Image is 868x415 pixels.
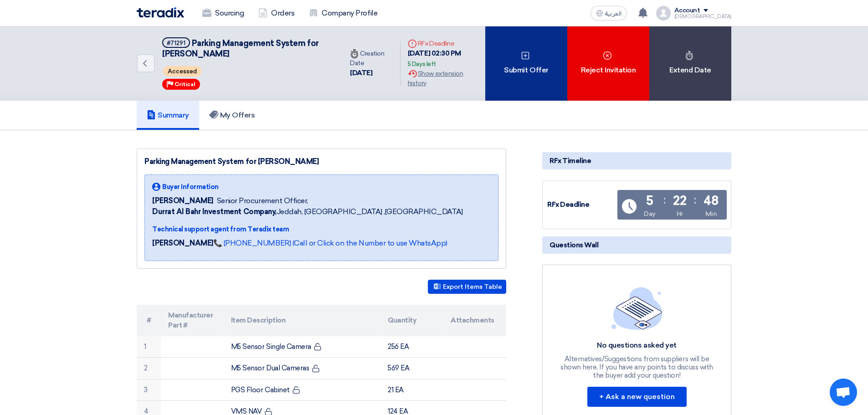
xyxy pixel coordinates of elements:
td: 21 EA [380,379,443,401]
span: Questions Wall [550,240,598,250]
img: Teradix logo [137,7,184,18]
div: Parking Management System for [PERSON_NAME] [144,156,498,167]
td: PGS Floor Cabinet [224,379,381,401]
a: Orders [251,3,302,23]
a: 📞 [PHONE_NUMBER] (Call or Click on the Number to use WhatsApp) [213,239,447,247]
div: Creation Date [350,49,393,68]
th: Manufacturer Part # [161,305,224,336]
div: Open chat [830,379,857,406]
th: Quantity [380,305,443,336]
span: Accessed [163,66,201,77]
strong: [PERSON_NAME] [152,239,213,247]
button: Export Items Table [428,280,506,294]
div: : [663,192,666,208]
span: Senior Procurement Officer, [217,195,308,206]
td: 3 [137,379,161,401]
a: Summary [137,101,199,130]
div: 48 [704,195,718,207]
th: Item Description [224,305,381,336]
span: Critical [175,81,195,87]
span: Jeddah, [GEOGRAPHIC_DATA] ,[GEOGRAPHIC_DATA] [152,206,463,217]
span: [PERSON_NAME] [152,195,213,206]
td: 256 EA [380,336,443,358]
div: No questions asked yet [560,341,714,350]
button: العربية [591,6,627,20]
div: [DEMOGRAPHIC_DATA] [674,14,731,19]
div: Extend Date [649,26,731,101]
h5: My Offers [209,111,255,120]
div: [DATE] 02:30 PM [408,48,478,69]
div: Submit Offer [485,26,567,101]
div: [DATE] [350,68,393,78]
a: Company Profile [302,3,385,23]
div: Alternatives/Suggestions from suppliers will be shown here, If you have any points to discuss wit... [560,355,714,379]
div: Min [705,209,717,219]
h5: Summary [147,111,189,120]
div: Reject Invitation [567,26,649,101]
div: #71291 [167,40,185,46]
div: RFx Timeline [542,152,731,169]
div: 5 [646,195,653,207]
div: 22 [673,195,686,207]
div: 5 Days left [408,60,436,69]
td: M5 Sensor Dual Cameras [224,358,381,379]
div: Account [674,7,700,15]
div: Hr [677,209,683,219]
a: My Offers [199,101,265,130]
td: 1 [137,336,161,358]
td: 2 [137,358,161,379]
div: : [694,192,696,208]
span: Buyer Information [162,182,219,192]
div: Day [644,209,656,219]
img: empty_state_list.svg [611,287,663,330]
span: Parking Management System for [PERSON_NAME] [162,38,319,59]
span: العربية [605,10,621,17]
b: Durrat Al Bahr Investment Company, [152,207,277,216]
h5: Parking Management System for Jawharat Jeddah [162,37,332,60]
a: Sourcing [195,3,251,23]
td: M5 Sensor Single Camera [224,336,381,358]
th: Attachments [443,305,506,336]
button: + Ask a new question [587,387,687,407]
div: Technical support agent from Teradix team [152,225,463,234]
th: # [137,305,161,336]
div: RFx Deadline [408,39,478,48]
img: profile_test.png [656,6,671,20]
div: RFx Deadline [547,200,616,210]
td: 569 EA [380,358,443,379]
div: Show extension history [408,69,478,88]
